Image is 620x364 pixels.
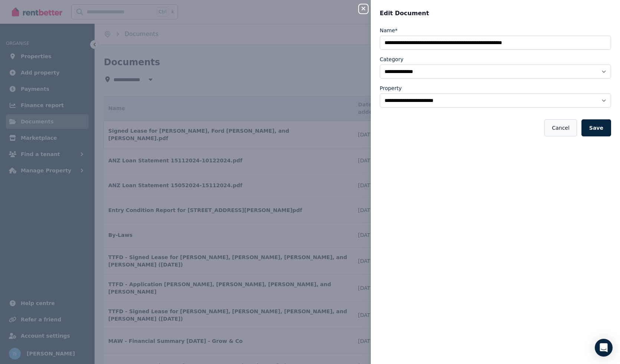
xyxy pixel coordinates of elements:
label: Property [380,85,402,92]
label: Category [380,56,403,63]
div: Open Intercom Messenger [595,339,613,357]
span: Edit Document [380,9,429,18]
button: Save [581,119,611,136]
label: Name* [380,27,398,34]
button: Cancel [544,119,577,136]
